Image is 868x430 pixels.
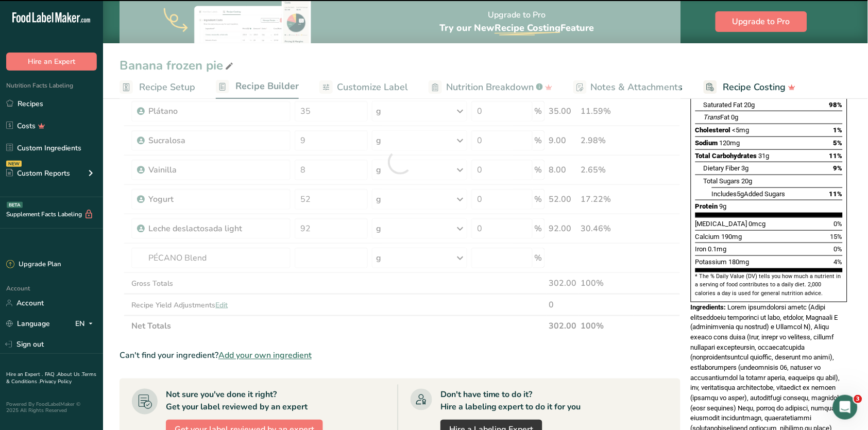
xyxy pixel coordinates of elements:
[833,164,843,172] span: 9%
[704,177,740,185] span: Total Sugars
[830,233,843,240] span: 15%
[722,233,742,240] span: 190mg
[704,164,740,172] span: Dietary Fiber
[742,177,753,185] span: 20g
[720,202,727,210] span: 9g
[729,258,750,266] span: 180mg
[695,202,718,210] span: Protein
[737,190,744,198] span: 5g
[834,220,843,228] span: 0%
[712,190,786,198] span: Includes Added Sugars
[759,152,770,160] span: 31g
[829,190,843,198] span: 11%
[704,76,796,99] a: Recipe Costing
[6,401,97,414] div: Powered By FoodLabelMaker © 2025 All Rights Reserved
[6,53,97,71] button: Hire an Expert
[833,126,843,134] span: 1%
[708,245,727,253] span: 0.1mg
[733,15,790,28] span: Upgrade to Pro
[6,168,70,179] div: Custom Reports
[440,389,581,414] div: Don't have time to do it? Hire a labeling expert to do it for you
[691,303,726,311] span: Ingredients:
[742,164,749,172] span: 3g
[40,378,72,385] a: Privacy Policy
[854,395,862,403] span: 3
[731,113,739,121] span: 0g
[695,233,720,240] span: Calcium
[695,258,727,266] span: Potassium
[716,11,807,32] button: Upgrade to Pro
[723,80,786,94] span: Recipe Costing
[6,260,61,270] div: Upgrade Plan
[7,202,23,208] div: BETA
[695,126,731,134] span: Cholesterol
[45,371,57,378] a: FAQ .
[733,126,750,134] span: <5mg
[744,101,755,109] span: 20g
[695,245,707,253] span: Iron
[695,272,843,298] section: * The % Daily Value (DV) tells you how much a nutrient in a serving of food contributes to a dail...
[6,161,22,167] div: NEW
[749,220,766,228] span: 0mcg
[6,371,43,378] a: Hire an Expert .
[695,139,718,147] span: Sodium
[695,220,747,228] span: [MEDICAL_DATA]
[720,139,740,147] span: 120mg
[695,152,757,160] span: Total Carbohydrates
[120,350,680,362] div: Can't find your ingredient?
[704,101,743,109] span: Saturated Fat
[166,389,308,414] div: Not sure you've done it right? Get your label reviewed by an expert
[75,318,97,330] div: EN
[834,245,843,253] span: 0%
[218,350,312,362] span: Add your own ingredient
[704,113,721,121] i: Trans
[829,152,843,160] span: 11%
[833,139,843,147] span: 5%
[704,113,730,121] span: Fat
[57,371,82,378] a: About Us .
[834,258,843,266] span: 4%
[829,101,843,109] span: 98%
[6,371,96,385] a: Terms & Conditions .
[6,315,50,333] a: Language
[833,395,858,420] iframe: Intercom live chat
